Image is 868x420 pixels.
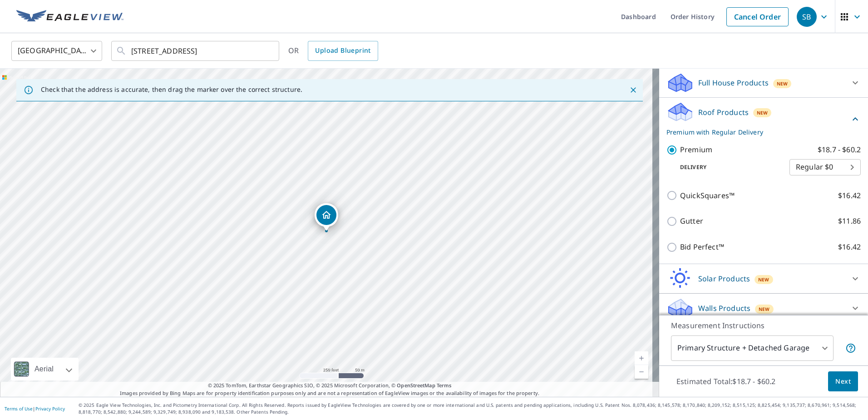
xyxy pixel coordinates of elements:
[5,406,65,411] p: |
[680,241,724,253] p: Bid Perfect™
[845,343,856,354] span: Your report will include the primary structure and a detached garage if one exists.
[208,382,452,390] span: © 2025 TomTom, Earthstar Geographics SIO, © 2025 Microsoft Corporation, ©
[16,10,123,24] img: EV Logo
[315,45,370,56] span: Upload Blueprint
[777,80,788,87] span: New
[789,155,861,180] div: Regular $0
[726,7,789,26] a: Cancel Order
[698,303,750,314] p: Walls Products
[835,376,851,387] span: Next
[838,241,861,253] p: $16.42
[838,190,861,201] p: $16.42
[635,351,648,365] a: Current Level 17, Zoom In
[79,402,863,415] p: © 2025 Eagle View Technologies, Inc. and Pictometry International Corp. All Rights Reserved. Repo...
[308,41,378,61] a: Upload Blueprint
[5,405,33,412] a: Terms of Use
[315,203,338,231] div: Dropped pin, building 1, Residential property, 174 Belltown Rd Stamford, CT 06905
[757,109,768,116] span: New
[666,268,861,290] div: Solar ProductsNew
[680,144,712,155] p: Premium
[698,77,769,88] p: Full House Products
[627,84,639,96] button: Close
[11,358,79,380] div: Aerial
[818,144,861,155] p: $18.7 - $60.2
[828,371,858,392] button: Next
[698,107,749,118] p: Roof Products
[666,101,861,137] div: Roof ProductsNewPremium with Regular Delivery
[838,215,861,227] p: $11.86
[666,127,850,137] p: Premium with Regular Delivery
[797,7,817,27] div: SB
[437,382,452,389] a: Terms
[11,38,102,64] div: [GEOGRAPHIC_DATA]
[41,85,302,94] p: Check that the address is accurate, then drag the marker over the correct structure.
[680,190,735,201] p: QuickSquares™
[666,297,861,319] div: Walls ProductsNew
[32,358,56,380] div: Aerial
[35,405,65,412] a: Privacy Policy
[635,365,648,379] a: Current Level 17, Zoom Out
[698,273,750,284] p: Solar Products
[758,276,769,283] span: New
[288,41,378,61] div: OR
[671,320,856,331] p: Measurement Instructions
[671,335,833,361] div: Primary Structure + Detached Garage
[666,72,861,94] div: Full House ProductsNew
[666,163,789,171] p: Delivery
[680,215,703,227] p: Gutter
[759,305,770,313] span: New
[669,371,783,391] p: Estimated Total: $18.7 - $60.2
[397,382,435,389] a: OpenStreetMap
[131,38,261,64] input: Search by address or latitude-longitude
